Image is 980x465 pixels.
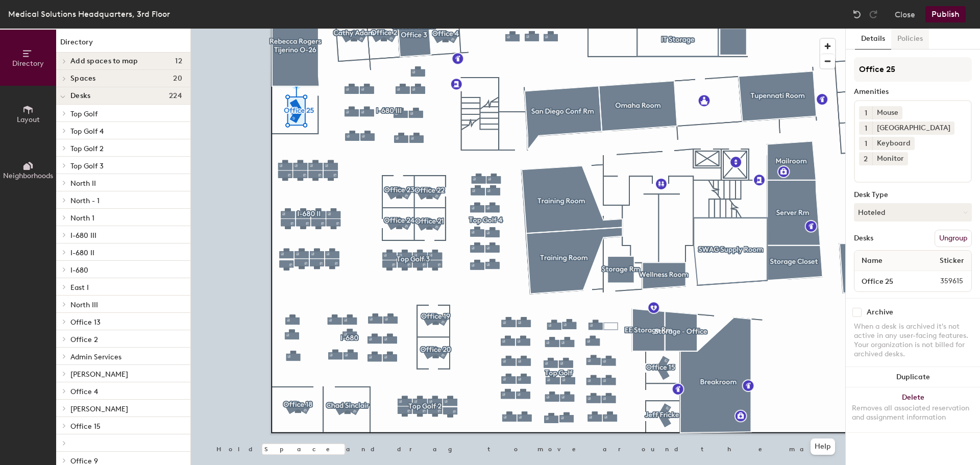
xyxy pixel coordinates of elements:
[70,144,104,153] span: Top Golf 2
[70,335,98,344] span: Office 2
[859,137,872,150] button: 1
[891,29,929,50] button: Policies
[70,266,88,275] span: I-680
[859,121,872,135] button: 1
[8,8,170,20] div: Medical Solutions Headquarters, 3rd Floor
[855,29,891,50] button: Details
[854,234,873,242] div: Desks
[872,137,915,150] div: Keyboard
[856,252,888,270] span: Name
[169,92,182,100] span: 224
[854,203,972,222] button: Hoteled
[859,152,872,165] button: 2
[865,123,867,134] span: 1
[70,127,104,136] span: Top Golf 4
[17,115,40,124] span: Layout
[868,9,878,19] img: Redo
[935,252,969,270] span: Sticker
[846,367,980,387] button: Duplicate
[173,75,182,83] span: 20
[175,57,182,65] span: 12
[854,191,972,199] div: Desk Type
[865,138,867,149] span: 1
[872,121,954,135] div: [GEOGRAPHIC_DATA]
[70,162,104,170] span: Top Golf 3
[859,106,872,119] button: 1
[925,6,966,22] button: Publish
[70,405,128,413] span: [PERSON_NAME]
[872,152,908,165] div: Monitor
[852,404,974,422] div: Removes all associated reservation and assignment information
[865,108,867,118] span: 1
[852,9,862,19] img: Undo
[70,301,98,309] span: North III
[70,353,121,361] span: Admin Services
[811,438,835,455] button: Help
[846,387,980,432] button: DeleteRemoves all associated reservation and assignment information
[3,172,53,180] span: Neighborhoods
[70,283,89,292] span: East I
[872,106,902,119] div: Mouse
[854,88,972,96] div: Amenities
[70,231,96,240] span: I-680 III
[70,214,94,223] span: North 1
[867,308,893,316] div: Archive
[864,154,868,164] span: 2
[70,75,96,83] span: Spaces
[70,197,100,205] span: North - 1
[70,387,98,396] span: Office 4
[70,318,101,327] span: Office 13
[56,37,190,53] h1: Directory
[70,422,101,431] span: Office 15
[935,230,972,247] button: Ungroup
[70,110,97,118] span: Top Golf
[70,179,96,188] span: North II
[854,322,972,359] div: When a desk is archived it's not active in any user-facing features. Your organization is not bil...
[70,249,94,257] span: I-680 II
[70,370,128,379] span: [PERSON_NAME]
[70,57,138,65] span: Add spaces to map
[70,92,90,100] span: Desks
[12,59,44,68] span: Directory
[895,6,915,22] button: Close
[916,276,969,287] span: 359615
[856,274,916,288] input: Unnamed desk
